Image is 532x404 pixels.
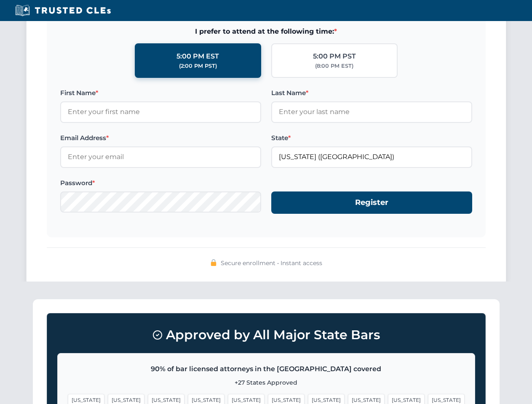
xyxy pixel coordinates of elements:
[210,259,217,266] img: 🔒
[271,88,472,98] label: Last Name
[176,51,219,62] div: 5:00 PM EST
[60,146,261,167] input: Enter your email
[68,364,465,375] p: 90% of bar licensed attorneys in the [GEOGRAPHIC_DATA] covered
[13,4,113,17] img: Trusted CLEs
[221,258,322,268] span: Secure enrollment • Instant access
[313,51,356,62] div: 5:00 PM PST
[271,146,472,167] input: Florida (FL)
[271,133,472,143] label: State
[315,62,353,70] div: (8:00 PM EST)
[60,178,261,188] label: Password
[68,378,465,387] p: +27 States Approved
[60,26,472,37] span: I prefer to attend at the following time:
[271,101,472,122] input: Enter your last name
[60,88,261,98] label: First Name
[60,133,261,143] label: Email Address
[60,101,261,122] input: Enter your first name
[179,62,217,70] div: (2:00 PM PST)
[271,191,472,214] button: Register
[57,324,475,346] h3: Approved by All Major State Bars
